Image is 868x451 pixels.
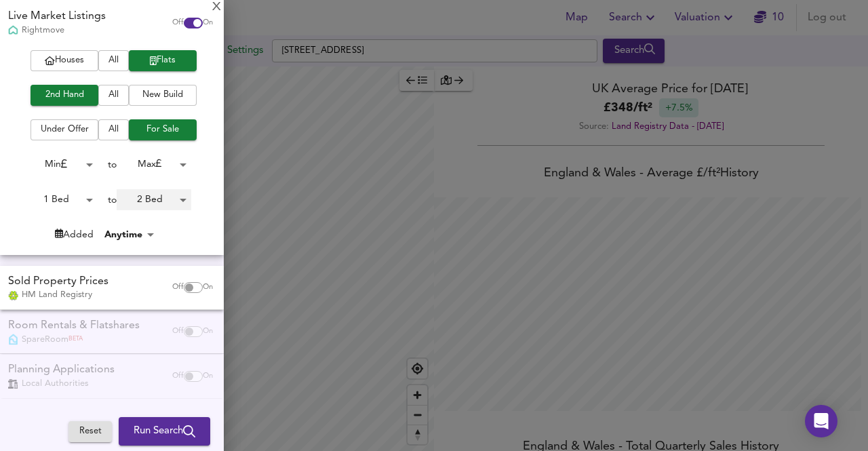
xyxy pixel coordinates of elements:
[37,53,92,68] span: Houses
[23,189,98,210] div: 1 Bed
[136,87,190,103] span: New Build
[117,189,191,210] div: 2 Bed
[8,24,106,37] div: Rightmove
[119,417,210,446] button: Run Search
[117,154,191,175] div: Max
[134,423,195,440] span: Run Search
[105,87,122,103] span: All
[23,154,98,175] div: Min
[8,274,108,290] div: Sold Property Prices
[31,50,98,71] button: Houses
[108,158,117,172] div: to
[98,50,129,71] button: All
[98,119,129,140] button: All
[105,122,122,138] span: All
[108,193,117,207] div: to
[55,228,94,241] div: Added
[203,18,213,28] span: On
[37,122,92,138] span: Under Offer
[31,85,98,106] button: 2nd Hand
[129,119,197,140] button: For Sale
[98,85,129,106] button: All
[8,291,18,300] img: Land Registry
[68,421,112,442] button: Reset
[129,85,197,106] button: New Build
[75,424,105,439] span: Reset
[172,282,184,293] span: Off
[31,119,98,140] button: Under Offer
[172,18,184,28] span: Off
[212,3,221,12] div: X
[37,87,92,103] span: 2nd Hand
[8,9,106,24] div: Live Market Listings
[105,53,122,68] span: All
[100,228,159,241] div: Anytime
[129,50,197,71] button: Flats
[8,25,18,37] img: Rightmove
[8,289,108,301] div: HM Land Registry
[136,122,190,138] span: For Sale
[805,405,837,437] div: Open Intercom Messenger
[203,282,213,293] span: On
[136,53,190,68] span: Flats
